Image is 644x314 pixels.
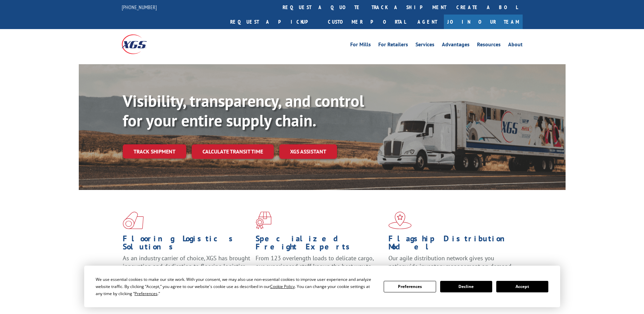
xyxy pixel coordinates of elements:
a: Track shipment [123,144,186,159]
button: Preferences [384,281,436,292]
b: Visibility, transparency, and control for your entire supply chain. [123,90,364,131]
img: xgs-icon-flagship-distribution-model-red [388,212,412,229]
a: [PHONE_NUMBER] [122,4,157,10]
h1: Flooring Logistics Solutions [123,235,251,254]
button: Accept [496,281,548,292]
div: We use essential cookies to make our site work. With your consent, we may also use non-essential ... [96,276,376,297]
a: XGS ASSISTANT [279,144,337,159]
a: For Retailers [378,42,408,49]
button: Decline [440,281,492,292]
span: Our agile distribution network gives you nationwide inventory management on demand. [388,254,513,270]
a: Request a pickup [225,15,323,29]
img: xgs-icon-total-supply-chain-intelligence-red [123,212,144,229]
a: Agent [411,15,444,29]
div: Cookie Consent Prompt [84,266,560,307]
h1: Flagship Distribution Model [388,235,516,254]
a: Customer Portal [323,15,411,29]
p: From 123 overlength loads to delicate cargo, our experienced staff knows the best way to move you... [256,254,383,284]
span: Cookie Policy [270,284,295,289]
a: About [508,42,523,49]
img: xgs-icon-focused-on-flooring-red [256,212,271,229]
a: Resources [477,42,501,49]
a: Join Our Team [444,15,523,29]
a: Calculate transit time [192,144,274,159]
a: Advantages [442,42,470,49]
a: For Mills [350,42,371,49]
span: Preferences [135,291,158,296]
span: As an industry carrier of choice, XGS has brought innovation and dedication to flooring logistics... [123,254,250,278]
h1: Specialized Freight Experts [256,235,383,254]
a: Services [415,42,434,49]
